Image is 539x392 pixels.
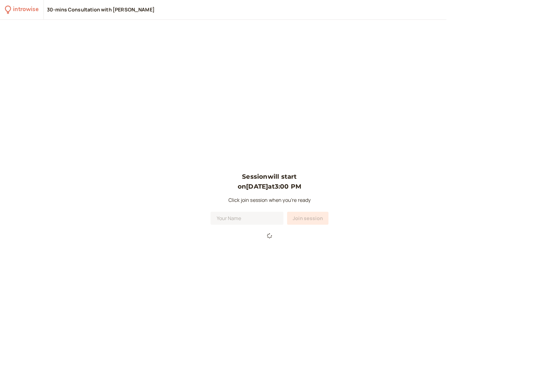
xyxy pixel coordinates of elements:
[211,196,328,204] p: Click join session when you're ready
[287,212,328,225] button: Join session
[211,212,283,225] input: Your Name
[211,172,328,192] h3: Session will start on [DATE] at 3:00 PM
[47,6,155,13] div: 30-mins Consultation with [PERSON_NAME]
[13,5,38,15] div: introwise
[293,215,323,222] span: Join session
